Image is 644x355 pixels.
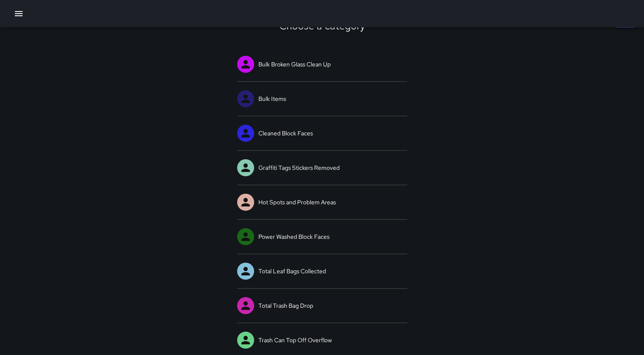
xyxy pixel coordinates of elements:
[237,151,407,185] a: Graffiti Tags Stickers Removed
[237,289,407,323] a: Total Trash Bag Drop
[237,47,407,81] a: Bulk Broken Glass Clean Up
[237,116,407,150] a: Cleaned Block Faces
[237,220,407,254] a: Power Washed Block Faces
[237,185,407,219] a: Hot Spots and Problem Areas
[237,82,407,116] a: Bulk Items
[237,254,407,288] a: Total Leaf Bags Collected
